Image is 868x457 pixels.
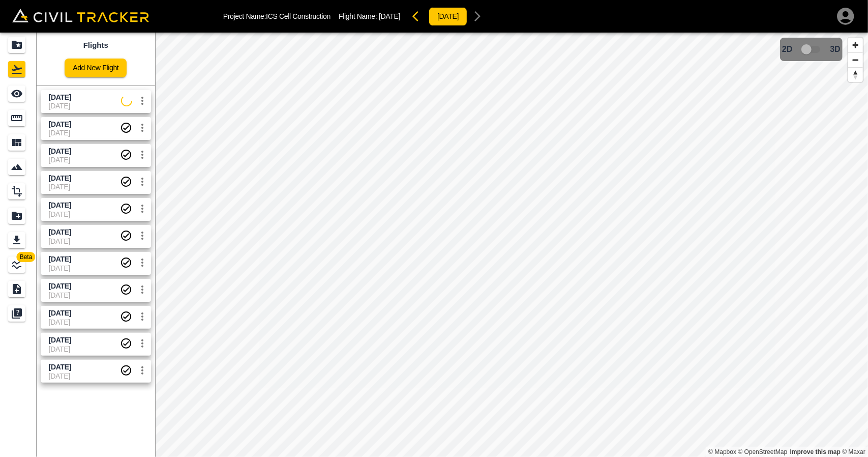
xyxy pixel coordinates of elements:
[339,12,400,20] p: Flight Name:
[429,7,467,26] button: [DATE]
[782,45,792,54] span: 2D
[12,9,149,23] img: Civil Tracker
[790,448,841,455] a: Map feedback
[223,12,331,20] p: Project Name: ICS Cell Construction
[379,12,400,20] span: [DATE]
[848,52,863,67] button: Zoom out
[797,40,826,59] span: 3D model not uploaded yet
[738,448,788,455] a: OpenStreetMap
[155,33,868,457] canvas: Map
[708,448,736,455] a: Mapbox
[848,67,863,82] button: Reset bearing to north
[842,448,865,455] a: Maxar
[848,38,863,52] button: Zoom in
[830,45,841,54] span: 3D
